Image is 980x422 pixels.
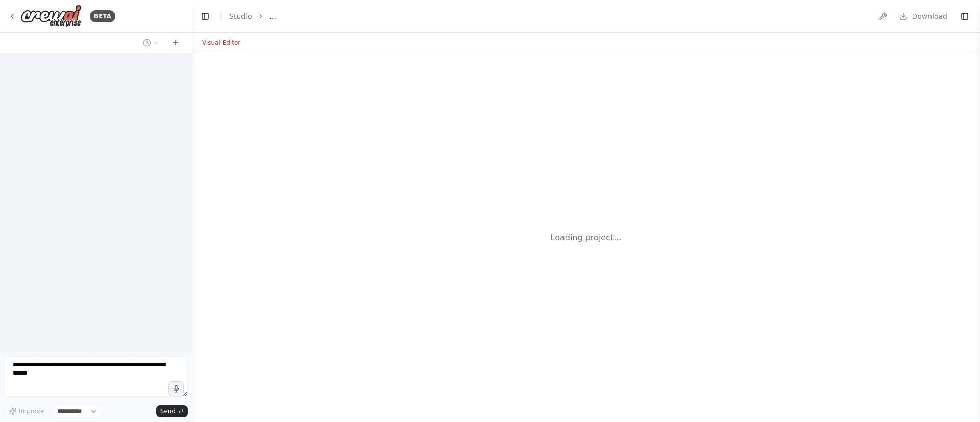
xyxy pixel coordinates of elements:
[198,9,212,23] button: Hide left sidebar
[958,9,972,23] button: Show right sidebar
[168,381,184,396] button: Click to speak your automation idea
[160,407,176,415] span: Send
[269,11,276,21] span: ...
[167,37,184,49] button: Start a new chat
[196,37,247,49] button: Visual Editor
[139,37,163,49] button: Switch to previous chat
[551,232,622,244] div: Loading project...
[4,405,48,418] button: Improve
[229,12,252,20] a: Studio
[229,11,276,21] nav: breadcrumb
[156,405,188,417] button: Send
[90,10,115,22] div: BETA
[20,5,82,28] img: Logo
[19,407,44,415] span: Improve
